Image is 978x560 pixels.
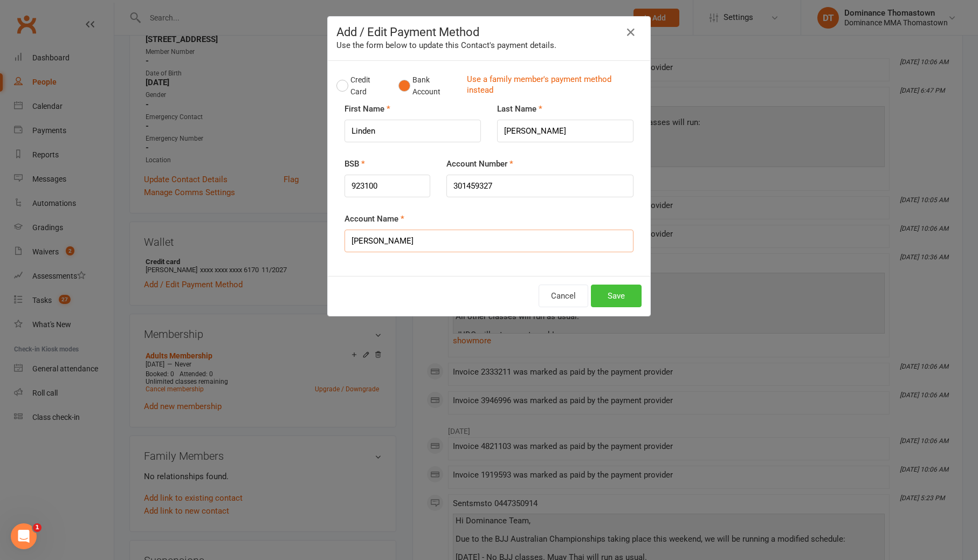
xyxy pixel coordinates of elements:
div: Use the form below to update this Contact's payment details. [336,39,642,52]
label: BSB [345,157,365,170]
button: Bank Account [398,70,458,102]
span: 1 [33,523,42,532]
label: Last Name [497,102,542,115]
label: Account Number [446,157,513,170]
label: First Name [345,102,390,115]
button: Cancel [539,285,588,307]
button: Close [622,24,639,41]
input: NNNNNN [345,175,430,197]
h4: Add / Edit Payment Method [336,25,642,39]
label: Account Name [345,212,404,225]
button: Credit Card [336,70,387,102]
iframe: Intercom live chat [11,523,37,549]
a: Use a family member's payment method instead [467,74,636,98]
button: Save [591,285,642,307]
